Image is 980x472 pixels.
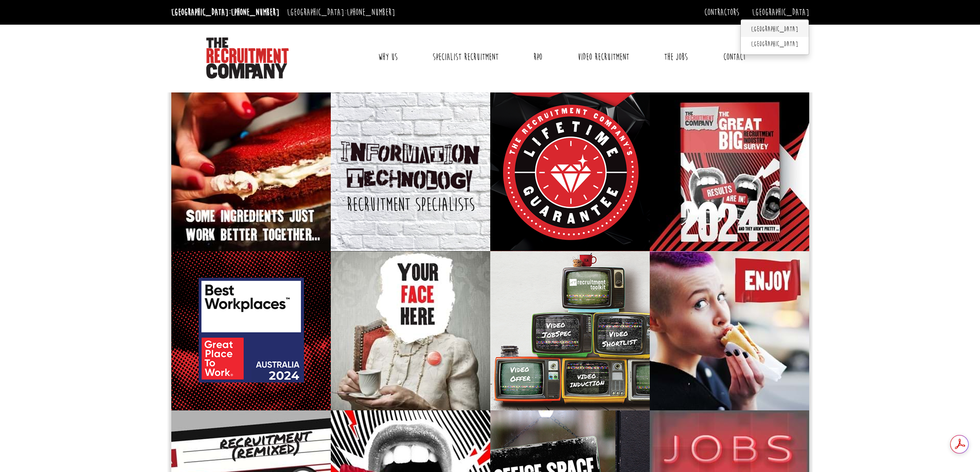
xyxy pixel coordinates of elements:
[741,22,809,37] a: [GEOGRAPHIC_DATA]
[425,44,506,70] a: Specialist Recruitment
[231,7,279,18] a: [PHONE_NUMBER]
[169,4,282,21] li: [GEOGRAPHIC_DATA]:
[526,44,550,70] a: RPO
[752,7,809,18] a: [GEOGRAPHIC_DATA]
[704,7,739,18] a: Contractors
[740,19,809,55] ul: [GEOGRAPHIC_DATA]
[716,44,754,70] a: Contact
[347,7,395,18] a: [PHONE_NUMBER]
[570,44,637,70] a: Video Recruitment
[370,44,405,70] a: Why Us
[206,37,289,79] img: The Recruitment Company
[656,44,696,70] a: The Jobs
[284,4,398,21] li: [GEOGRAPHIC_DATA]:
[741,37,809,52] a: [GEOGRAPHIC_DATA]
